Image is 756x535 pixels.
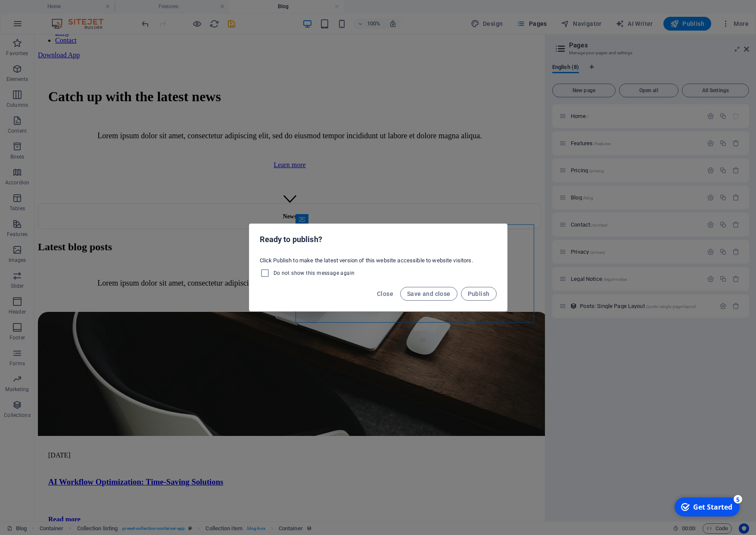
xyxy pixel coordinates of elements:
span: Do not show this message again [274,270,355,277]
a: Read more [14,481,497,511]
button: Save and close [400,287,457,301]
div: 5 [64,1,72,9]
h2: Ready to publish? [260,234,497,245]
span: Close [377,290,393,297]
div: Click Publish to make the latest version of this website accessible to website visitors. [249,253,507,282]
span: Save and close [407,290,451,297]
span: Publish [468,290,490,297]
button: Close [373,287,397,301]
button: Publish [461,287,497,301]
div: Get Started [23,8,62,18]
div: Get Started 5 items remaining, 0% complete [5,3,70,22]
